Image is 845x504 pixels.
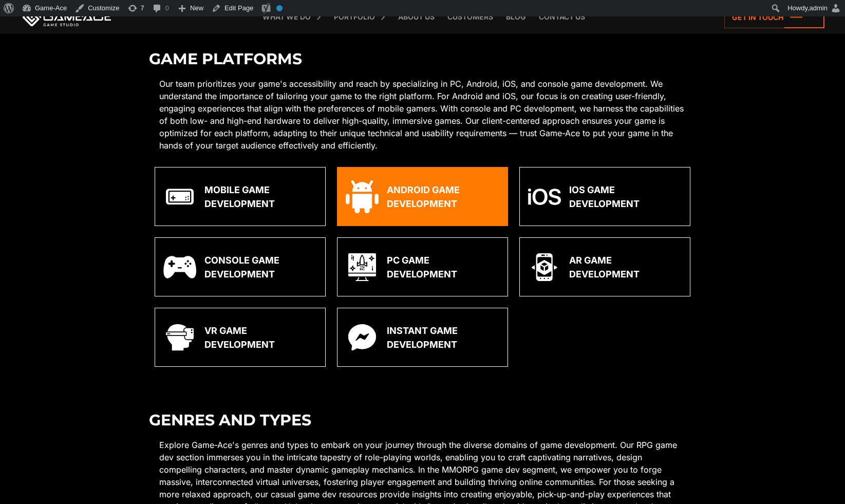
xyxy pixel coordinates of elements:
span: admin [810,4,828,12]
img: Augmented reality [532,253,557,281]
h2: Game Platforms [149,50,696,67]
img: Ios game development [528,180,561,213]
img: Virtual reality [166,324,194,351]
img: Pc gaming [348,253,376,281]
p: Our team prioritizes your game's accessibility and reach by specializing in PC, Android, iOS, and... [159,78,686,152]
img: Android game development [346,180,379,213]
img: Instant games [348,324,376,351]
img: Mobile games [166,189,194,205]
div: iOS Game Development [569,183,682,211]
div: No index [276,5,283,11]
div: VR Game Development [204,324,317,351]
img: Console game development 1 [163,251,196,284]
div: Android Game Development [387,183,499,211]
h2: Genres and Types [149,412,696,428]
div: Mobile Game Development [204,183,317,211]
div: PC Game Development [387,253,499,281]
div: Console Game Development [204,253,317,281]
div: Instant Game Development [387,324,499,351]
a: Get in touch [724,6,824,28]
div: AR Game Development [569,253,682,281]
